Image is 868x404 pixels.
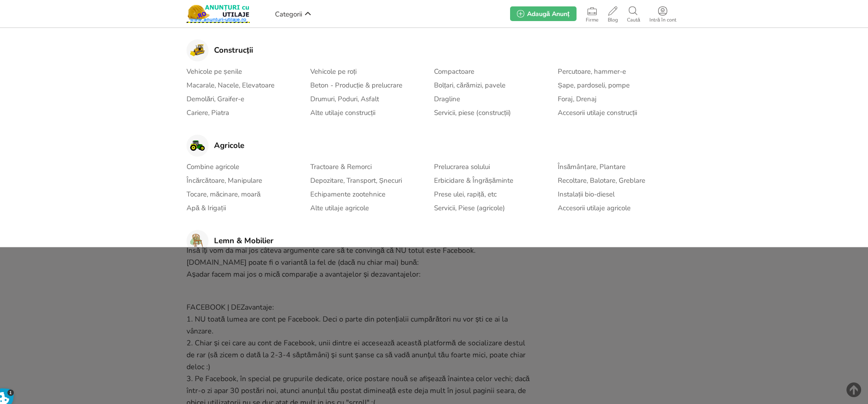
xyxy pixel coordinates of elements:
[187,39,253,61] a: Construcții
[434,66,474,77] a: Compactoare
[645,5,681,23] a: Intră în cont
[846,382,861,397] img: scroll-to-top.png
[434,161,490,172] a: Prelucrarea solului
[558,66,626,77] a: Percutoare, hammer-e
[558,80,630,91] a: Șape, pardoseli, pompe
[190,43,205,58] img: 1.png
[645,17,681,23] span: Intră în cont
[510,6,576,21] a: Adaugă Anunț
[187,80,275,91] a: Macarale, Nacele, Elevatoare
[622,5,645,23] a: Caută
[310,175,402,186] a: Depozitare, Transport, Șnecuri
[434,80,505,91] a: Bolțari, cărămizi, pavele
[434,189,497,200] a: Prese ulei, rapiță, etc
[434,107,511,118] a: Servicii, piese (construcții)
[310,93,379,104] a: Drumuri, Poduri, Asfalt
[214,141,244,150] h3: Agricole
[275,10,302,19] span: Categorii
[190,138,205,153] img: 2.png
[527,10,569,18] span: Adaugă Anunț
[558,161,626,172] a: Însămânțare, Plantare
[558,175,645,186] a: Recoltare, Balotare, Greblare
[558,202,631,213] a: Accesorii utilaje agricole
[603,17,622,23] span: Blog
[581,5,603,23] a: Firme
[581,17,603,23] span: Firme
[187,189,261,200] a: Tocare, măcinare, moară
[187,135,244,157] a: Agricole
[310,161,372,172] a: Tractoare & Remorci
[603,5,622,23] a: Blog
[214,46,253,55] h3: Construcții
[187,66,242,77] a: Vehicole pe șenile
[558,189,615,200] a: Instalații bio-diesel
[558,93,597,104] a: Foraj, Drenaj
[558,107,637,118] a: Accesorii utilaje construcții
[434,175,513,186] a: Erbicidare & Îngrășăminte
[190,234,205,248] img: 3.png
[310,107,375,118] a: Alte utilaje construcții
[187,93,244,104] a: Demolări, Graifer-e
[187,161,239,172] a: Combine agricole
[434,93,460,104] a: Dragline
[7,389,14,396] span: 1
[187,5,250,23] img: Anunturi-Utilaje.RO
[214,236,274,246] h3: Lemn & Mobilier
[310,80,402,91] a: Beton - Producție & prelucrare
[273,7,314,21] a: Categorii
[434,202,505,213] a: Servicii, Piese (agricole)
[187,107,229,118] a: Cariere, Piatra
[187,202,226,213] a: Apă & Irigații
[310,189,385,200] a: Echipamente zootehnice
[310,202,369,213] a: Alte utilaje agricole
[622,17,645,23] span: Caută
[310,66,357,77] a: Vehicole pe roți
[187,175,262,186] a: Încărcătoare, Manipulare
[187,230,274,252] a: Lemn & Mobilier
